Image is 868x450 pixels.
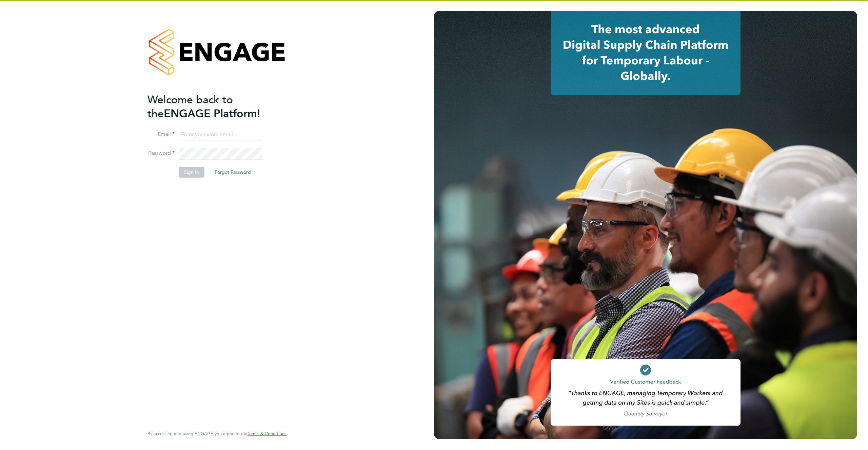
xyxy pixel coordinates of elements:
[248,431,287,436] a: Terms & Conditions
[147,93,233,120] span: Welcome back to the
[179,167,204,178] button: Sign In
[248,431,287,436] span: Terms & Conditions
[147,150,175,157] label: Password
[147,431,287,436] span: By accessing and using ENGAGE you agree to our
[179,129,262,141] input: Enter your work email...
[147,131,175,138] label: Email
[209,167,256,178] button: Forgot Password
[147,93,280,121] h2: ENGAGE Platform!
